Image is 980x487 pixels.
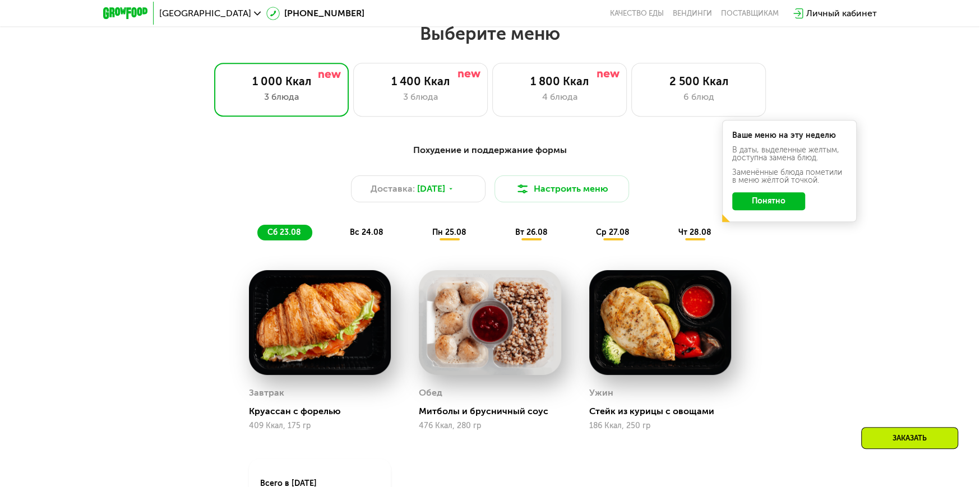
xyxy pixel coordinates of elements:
div: 2 500 Ккал [643,75,754,88]
h2: Выберите меню [36,22,944,45]
span: чт 28.08 [678,228,711,237]
span: [GEOGRAPHIC_DATA] [159,9,251,18]
a: Качество еды [610,9,664,18]
div: 6 блюд [643,90,754,104]
div: 4 блюда [504,90,615,104]
div: 1 400 Ккал [365,75,476,88]
div: Заменённые блюда пометили в меню жёлтой точкой. [732,169,847,184]
span: Доставка: [371,182,415,196]
div: поставщикам [721,9,779,18]
div: Ваше меню на эту неделю [732,132,847,140]
div: Личный кабинет [806,7,877,20]
div: Завтрак [249,384,284,401]
span: [DATE] [417,182,445,196]
span: пн 25.08 [432,228,466,237]
span: ср 27.08 [596,228,630,237]
div: 3 блюда [365,90,476,104]
button: Настроить меню [494,175,629,202]
div: Заказать [861,427,958,449]
div: 409 Ккал, 175 гр [249,421,391,430]
span: сб 23.08 [267,228,301,237]
div: Похудение и поддержание формы [158,143,822,157]
button: Понятно [732,192,805,210]
div: Обед [419,384,442,401]
a: [PHONE_NUMBER] [266,7,364,20]
div: 1 800 Ккал [504,75,615,88]
span: вс 24.08 [350,228,383,237]
div: Ужин [589,384,613,401]
div: Круассан с форелью [249,406,400,417]
div: Стейк из курицы с овощами [589,406,740,417]
div: 1 000 Ккал [226,75,337,88]
div: Митболы и брусничный соус [419,406,570,417]
a: Вендинги [673,9,712,18]
div: В даты, выделенные желтым, доступна замена блюд. [732,146,847,162]
span: вт 26.08 [515,228,547,237]
div: 186 Ккал, 250 гр [589,421,731,430]
div: 476 Ккал, 280 гр [419,421,561,430]
div: 3 блюда [226,90,337,104]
